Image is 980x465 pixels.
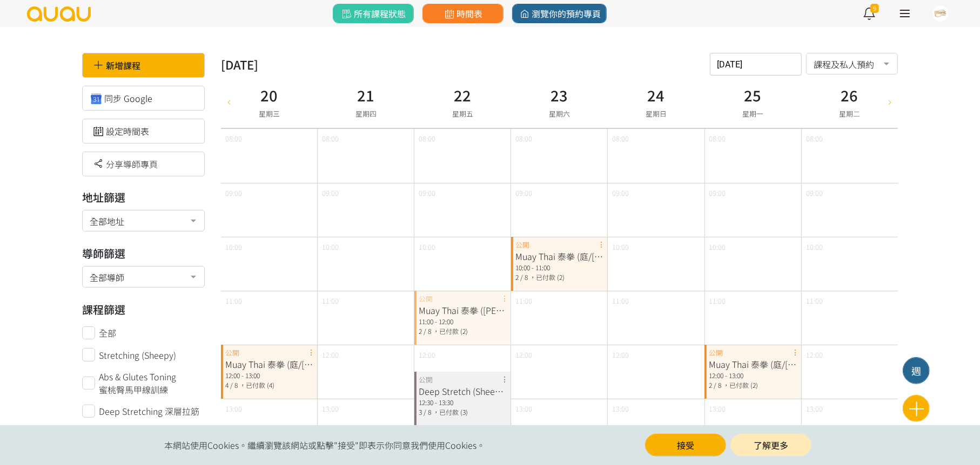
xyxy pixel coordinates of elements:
span: 星期三 [259,108,280,119]
span: 星期二 [839,108,860,119]
span: 星期五 [452,108,473,119]
a: 所有課程狀態 [333,4,414,23]
span: / 8 [424,407,431,416]
span: 13:00 [322,404,339,414]
a: 設定時間表 [91,125,149,138]
span: 10:00 [225,242,242,252]
h3: 22 [452,84,473,106]
h3: 23 [549,84,570,106]
span: 星期一 [742,108,763,119]
span: 12:00 [515,350,532,360]
h3: 課程篩選 [82,302,205,318]
div: [DATE] [221,56,258,73]
span: ，已付款 (2) [433,326,468,336]
div: 新增課程 [82,53,205,78]
span: 全部地址 [90,213,197,227]
span: 08:00 [322,133,339,143]
span: 11:00 [515,296,532,306]
h3: 20 [259,84,280,106]
div: Muay Thai 泰拳 ([PERSON_NAME]) [419,304,507,317]
span: 10:00 [419,242,435,252]
div: 11:00 - 12:00 [419,317,507,326]
span: 10:00 [322,242,339,252]
img: google_calendar.png [91,93,102,104]
span: ，已付款 (4) [239,380,274,389]
span: 10:00 [709,242,726,252]
a: 同步 Google [91,92,152,105]
input: 請選擇時間表日期 [710,53,802,76]
span: 08:00 [419,133,435,143]
span: 2 [419,326,422,336]
span: ，已付款 (3) [433,407,468,416]
span: 13:00 [709,404,726,414]
h3: 導師篩選 [82,245,205,262]
div: 12:30 - 13:30 [419,398,507,407]
span: 08:00 [709,133,726,143]
span: 10:00 [806,242,823,252]
span: 11:00 [709,296,726,306]
span: 08:00 [515,133,532,143]
div: 週 [903,364,929,378]
span: 2 [709,380,712,389]
span: 課程及私人預約 [814,56,890,70]
div: Muay Thai 泰拳 (庭/[PERSON_NAME]) [515,250,603,263]
span: 11:00 [806,296,823,306]
span: 13:00 [612,404,629,414]
span: 13:00 [225,404,242,414]
span: 時間表 [443,7,482,20]
span: 全部 [99,326,116,339]
h3: 地址篩選 [82,189,205,206]
h3: 21 [355,84,377,106]
span: 13:00 [806,404,823,414]
img: logo.svg [26,6,92,22]
span: 本網站使用Cookies。繼續瀏覽該網站或點擊"接受"即表示你同意我們使用Cookies。 [164,439,485,452]
span: 09:00 [515,188,532,198]
span: 09:00 [419,188,435,198]
span: 星期日 [646,108,667,119]
div: 分享導師專頁 [82,152,205,176]
span: 08:00 [612,133,629,143]
span: 08:00 [225,133,242,143]
span: 所有課程狀態 [340,7,406,20]
span: 09:00 [612,188,629,198]
span: 09:00 [709,188,726,198]
div: 10:00 - 11:00 [515,263,603,272]
span: 13:00 [515,404,532,414]
h3: 26 [839,84,860,106]
span: / 8 [714,380,721,389]
span: 12:00 [419,350,435,360]
span: 星期四 [355,108,377,119]
span: Deep Stretching 深層拉筋 [99,405,199,418]
h3: 24 [646,84,667,106]
span: 2 [515,272,519,282]
span: 11:00 [612,296,629,306]
div: Muay Thai 泰拳 (庭/[PERSON_NAME]) [225,358,313,371]
span: ，已付款 (2) [529,272,565,282]
span: Stretching (Sheepy) [99,348,176,361]
a: 時間表 [422,4,504,23]
a: 瀏覽你的預約專頁 [512,4,607,23]
span: ，已付款 (2) [723,380,758,389]
span: 11:00 [225,296,242,306]
div: 12:00 - 13:00 [709,371,797,380]
span: Abs & Glutes Toning 蜜桃臀馬甲線訓練 [99,370,205,396]
span: 08:00 [806,133,823,143]
a: 了解更多 [730,434,811,456]
span: 09:00 [322,188,339,198]
span: 12:00 [806,350,823,360]
span: 12:00 [322,350,339,360]
span: 9 [870,4,879,13]
span: 瀏覽你的預約專頁 [518,7,601,20]
h3: 25 [742,84,763,106]
span: 09:00 [225,188,242,198]
span: 全部導師 [90,269,197,283]
span: 3 [419,407,422,416]
div: Deep Stretch (Sheepy) [419,385,507,398]
div: 12:00 - 13:00 [225,371,313,380]
span: / 8 [424,326,431,336]
span: / 8 [230,380,238,389]
span: 星期六 [549,108,570,119]
span: 12:00 [612,350,629,360]
span: / 8 [520,272,528,282]
div: Muay Thai 泰拳 (庭/[PERSON_NAME]) [709,358,797,371]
